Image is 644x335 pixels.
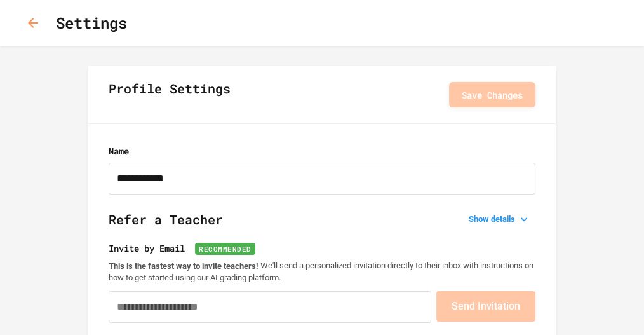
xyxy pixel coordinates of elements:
[56,11,127,34] h1: Settings
[109,144,535,158] label: Name
[109,260,535,284] p: We'll send a personalized invitation directly to their inbox with instructions on how to get star...
[109,210,535,242] h2: Refer a Teacher
[464,210,535,228] button: Show details
[109,242,535,255] label: Invite by Email
[195,243,255,255] span: Recommended
[436,291,535,322] button: Send Invitation
[449,82,535,107] button: Save Changes
[109,79,231,111] h2: Profile Settings
[109,261,258,270] strong: This is the fastest way to invite teachers!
